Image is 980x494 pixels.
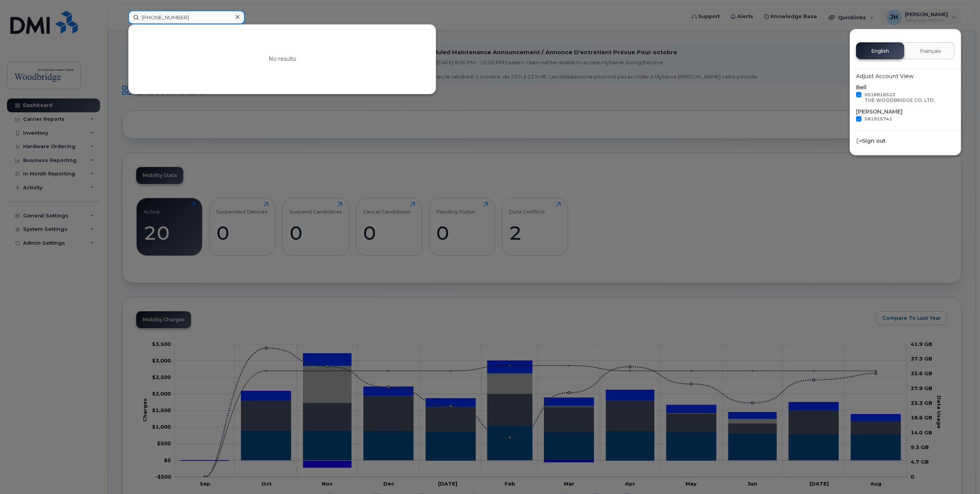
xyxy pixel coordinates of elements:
[856,83,955,105] div: Bell
[865,116,892,122] span: 581915741
[850,134,961,148] div: Sign out
[920,48,941,54] span: Français
[856,72,955,80] div: Adjust Account View
[129,25,436,94] div: No results
[865,92,935,103] span: 0518816522
[865,97,935,103] div: THE WOODBRIDGE CO. LTD.
[856,108,955,124] div: [PERSON_NAME]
